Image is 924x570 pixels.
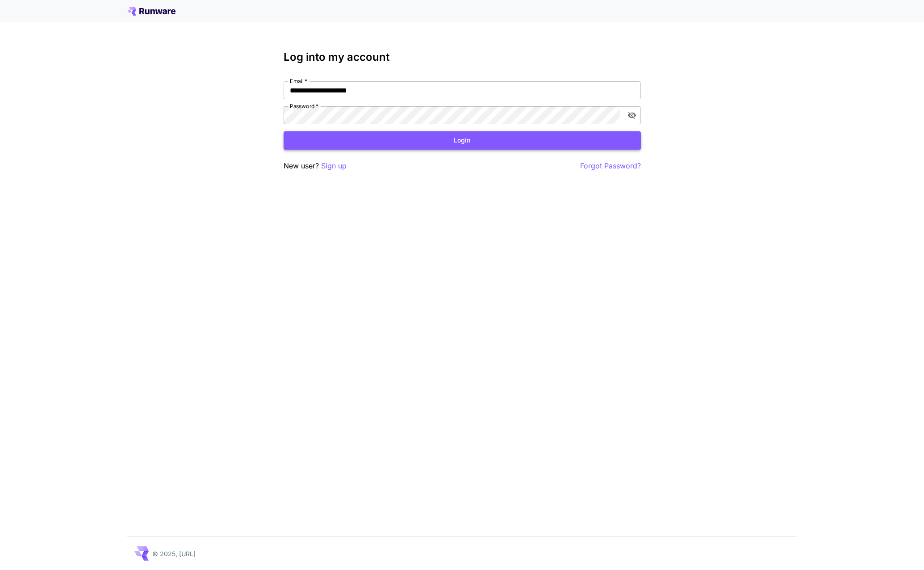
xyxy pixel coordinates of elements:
button: toggle password visibility [624,107,640,123]
button: Forgot Password? [580,160,641,172]
p: © 2025, [URL] [152,549,196,558]
label: Email [290,77,307,85]
h3: Log into my account [284,51,641,63]
button: Sign up [321,160,347,172]
label: Password [290,102,318,110]
button: Login [284,131,641,150]
p: New user? [284,160,347,172]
